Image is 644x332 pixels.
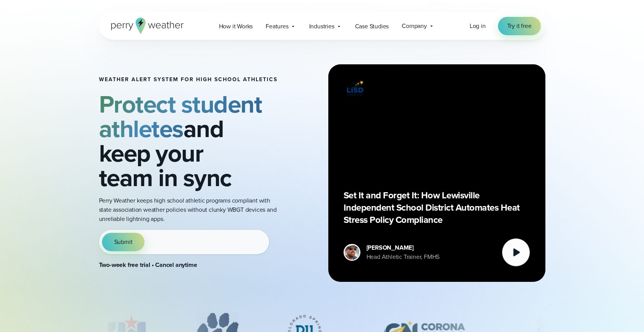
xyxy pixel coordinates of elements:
[309,22,334,31] span: Industries
[367,252,440,262] div: Head Athletic Trainer, FMHS
[99,196,278,224] p: Perry Weather keeps high school athletic programs compliant with state association weather polici...
[266,22,288,31] span: Features
[219,22,253,31] span: How it Works
[99,77,278,83] h1: Weather Alert System for High School Athletics
[349,18,396,34] a: Case Studies
[345,245,359,260] img: cody-henschke-headshot
[402,21,427,31] span: Company
[213,18,260,34] a: How it Works
[344,189,530,226] p: Set It and Forget It: How Lewisville Independent School District Automates Heat Stress Policy Com...
[367,243,440,252] div: [PERSON_NAME]
[99,92,278,190] h2: and keep your team in sync
[507,21,532,31] span: Try it free
[470,21,486,30] span: Log in
[470,21,486,31] a: Log in
[355,22,389,31] span: Case Studies
[99,86,262,147] strong: Protect student athletes
[114,237,133,247] span: Submit
[498,17,541,35] a: Try it free
[102,233,145,251] button: Submit
[99,260,197,269] strong: Two-week free trial • Cancel anytime
[344,80,367,97] img: Lewisville ISD logo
